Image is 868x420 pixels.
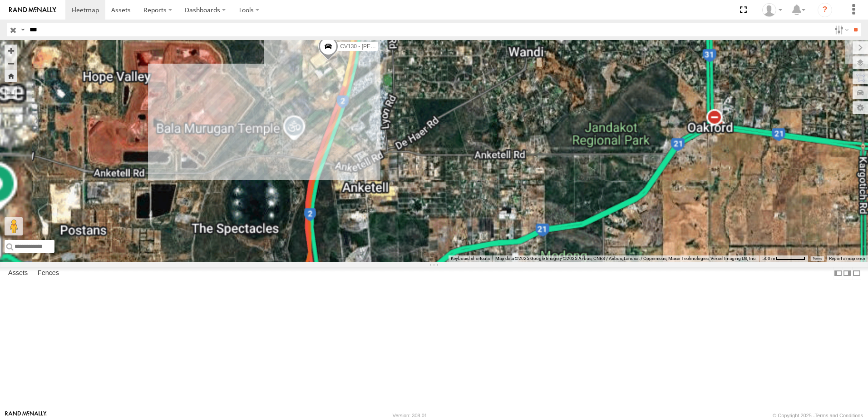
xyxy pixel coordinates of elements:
label: Assets [4,267,32,280]
button: Zoom Home [5,70,17,82]
label: Hide Summary Table [852,267,861,280]
span: CV130 - [PERSON_NAME] [340,43,406,50]
a: Visit our Website [5,411,47,420]
button: Keyboard shortcuts [451,255,490,262]
div: Version: 308.01 [393,413,427,418]
label: Dock Summary Table to the Right [843,267,852,280]
i: ? [818,3,832,17]
label: Search Filter Options [831,23,850,36]
button: Zoom out [5,57,17,70]
span: Map data ©2025 Google Imagery ©2025 Airbus, CNES / Airbus, Landsat / Copernicus, Maxar Technologi... [495,256,757,261]
button: Drag Pegman onto the map to open Street View [5,217,23,235]
label: Dock Summary Table to the Left [833,267,843,280]
a: Terms (opens in new tab) [813,257,822,260]
button: Map scale: 500 m per 62 pixels [759,255,808,262]
div: Karl Walsh [759,3,785,17]
a: Report a map error [829,256,865,261]
span: 500 m [762,256,775,261]
label: Measure [5,86,17,99]
label: Fences [33,267,64,280]
div: © Copyright 2025 - [773,413,863,418]
label: Map Settings [853,101,868,114]
label: Search Query [19,23,26,36]
img: rand-logo.svg [9,7,56,13]
button: Zoom in [5,45,17,57]
a: Terms and Conditions [815,413,863,418]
